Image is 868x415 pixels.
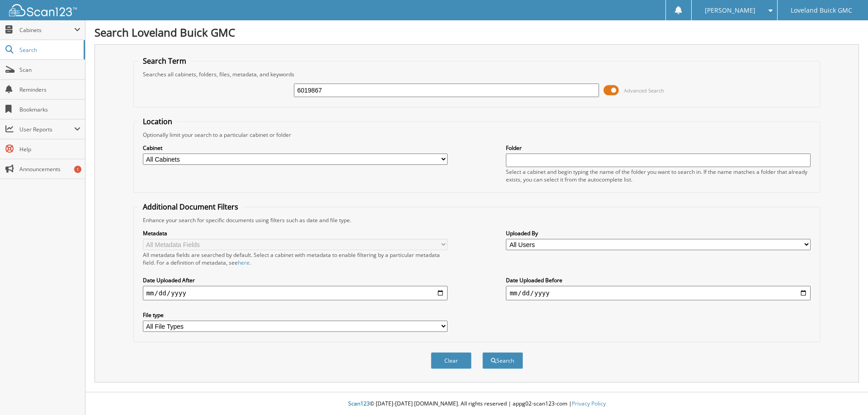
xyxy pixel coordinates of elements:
span: Scan123 [348,400,370,407]
div: Select a cabinet and begin typing the name of the folder you want to search in. If the name match... [506,168,811,183]
span: User Reports [19,126,74,133]
div: Searches all cabinets, folders, files, metadata, and keywords [138,70,816,78]
div: Enhance your search for specific documents using filters such as date and file type. [138,216,816,224]
h1: Search Loveland Buick GMC [94,25,859,40]
span: Cabinets [19,26,74,34]
div: All metadata fields are searched by default. Select a cabinet with metadata to enable filtering b... [143,251,448,266]
label: File type [143,311,448,319]
span: Bookmarks [19,106,80,113]
input: start [143,286,448,300]
label: Metadata [143,229,448,237]
a: here [238,259,250,266]
legend: Location [138,117,177,126]
label: Date Uploaded After [143,276,448,284]
label: Cabinet [143,144,448,152]
label: Folder [506,144,811,152]
a: Privacy Policy [572,400,606,407]
span: Advanced Search [624,87,664,94]
img: scan123-logo-white.svg [9,4,77,16]
div: © [DATE]-[DATE] [DOMAIN_NAME]. All rights reserved | appg02-scan123-com | [85,393,868,415]
span: Loveland Buick GMC [791,8,852,13]
span: Reminders [19,86,80,93]
input: end [506,286,811,300]
label: Uploaded By [506,229,811,237]
legend: Additional Document Filters [138,202,243,212]
button: Clear [431,352,472,369]
button: Search [482,352,523,369]
div: 1 [74,166,81,173]
span: Scan [19,66,80,74]
span: Help [19,145,80,153]
span: [PERSON_NAME] [705,8,755,13]
span: Search [19,46,79,54]
div: Optionally limit your search to a particular cabinet or folder [138,131,816,139]
span: Announcements [19,165,80,173]
label: Date Uploaded Before [506,276,811,284]
legend: Search Term [138,56,191,66]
